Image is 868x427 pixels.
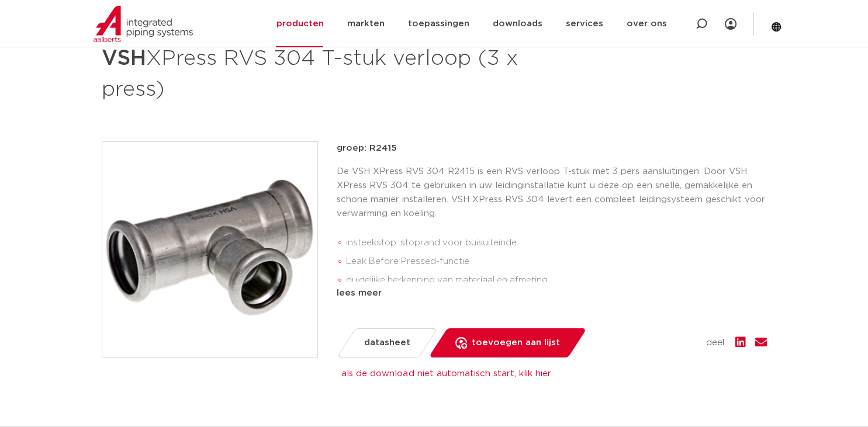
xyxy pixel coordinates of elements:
p: De VSH XPress RVS 304 R2415 is een RVS verloop T-stuk met 3 pers aansluitingen. Door VSH XPress R... [337,165,767,221]
div: lees meer [337,286,767,300]
strong: VSH [102,48,146,69]
p: groep: R2415 [337,141,767,155]
span: datasheet [364,334,410,352]
span: deel: [706,336,726,350]
img: Product Image for VSH XPress RVS 304 T-stuk verloop (3 x press) [102,142,317,357]
li: Leak Before Pressed-functie [346,252,767,271]
a: datasheet [336,328,437,357]
a: als de download niet automatisch start, klik hier [341,369,551,378]
h1: XPress RVS 304 T-stuk verloop (3 x press) [102,41,541,104]
span: toevoegen aan lijst [472,334,560,352]
li: insteekstop: stoprand voor buisuiteinde [346,234,767,252]
li: duidelijke herkenning van materiaal en afmeting [346,271,767,290]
